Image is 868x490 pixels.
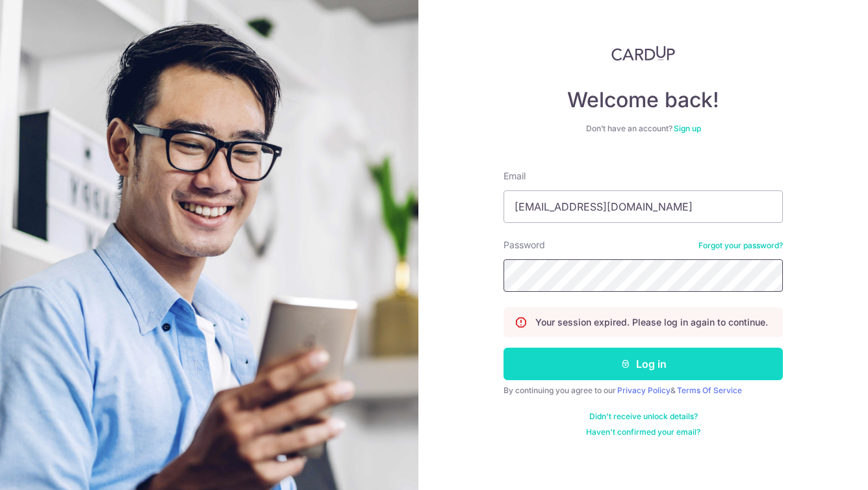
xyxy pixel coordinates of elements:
[504,348,783,380] button: Log in
[504,170,526,183] label: Email
[586,427,700,437] a: Haven't confirmed your email?
[504,123,783,134] div: Don’t have an account?
[674,123,701,133] a: Sign up
[504,239,545,251] label: Password
[589,411,698,422] a: Didn't receive unlock details?
[504,87,783,113] h4: Welcome back!
[698,240,783,251] a: Forgot your password?
[504,190,783,223] input: Enter your Email
[611,45,675,61] img: CardUp Logo
[504,385,783,396] div: By continuing you agree to our &
[617,385,670,395] a: Privacy Policy
[535,316,768,329] p: Your session expired. Please log in again to continue.
[677,385,742,395] a: Terms Of Service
